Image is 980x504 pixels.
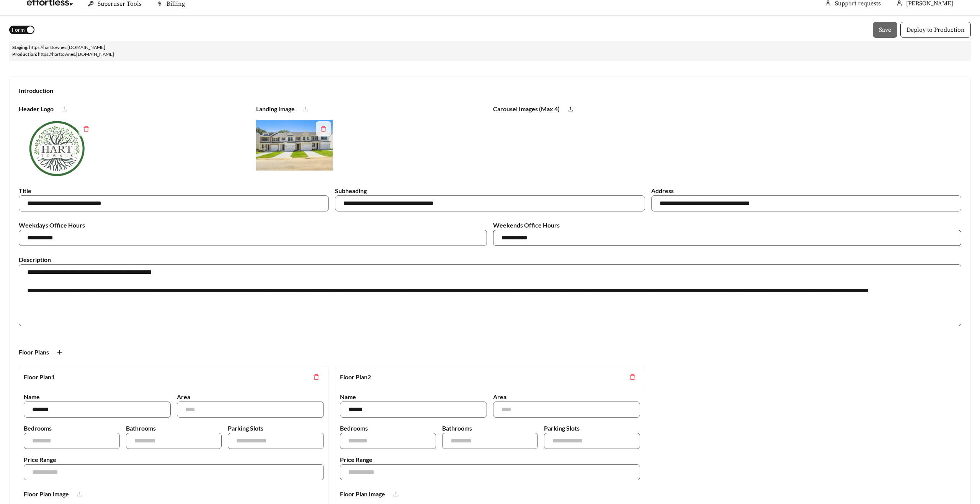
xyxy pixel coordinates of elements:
span: plus [52,349,67,355]
strong: Floor Plans [19,348,49,356]
button: upload [563,101,578,117]
strong: Bedrooms [24,424,52,432]
strong: Production: [12,51,37,57]
img: Landing Image [256,120,333,177]
span: delete [625,374,640,380]
button: delete [78,121,94,137]
strong: Floor Plan Image [24,490,69,497]
strong: Name [24,393,40,400]
button: upload [57,101,72,117]
button: plus [52,345,67,360]
strong: Price Range [340,456,372,463]
span: upload [563,105,578,112]
strong: Bedrooms [340,424,368,432]
button: upload [72,486,87,502]
strong: Staging: [12,44,28,50]
a: https://harttownes.[DOMAIN_NAME] [38,51,114,57]
span: delete [309,374,323,380]
button: upload [388,486,403,502]
img: Header Logo [19,120,95,177]
strong: Bathrooms [442,424,472,432]
a: https://harttownes.[DOMAIN_NAME] [29,44,105,50]
span: upload [563,106,578,112]
strong: Floor Plan 1 [24,373,55,380]
button: delete [316,121,331,137]
strong: Address [651,187,674,194]
strong: Header Logo [19,105,54,112]
span: upload [388,490,403,497]
strong: Subheading [335,187,367,194]
span: delete [316,126,331,132]
span: upload [72,490,87,497]
button: delete [625,369,640,385]
button: Save [873,22,897,38]
strong: Floor Plan Image [340,490,385,497]
strong: Price Range [24,456,56,463]
strong: Weekdays Office Hours [19,221,85,229]
strong: Introduction [19,87,53,94]
strong: Floor Plan 2 [340,373,371,380]
strong: Carousel Images (Max 4) [493,105,560,112]
strong: Landing Image [256,105,295,112]
button: delete [309,369,324,385]
strong: Area [493,393,506,400]
strong: Description [19,256,51,263]
span: delete [79,126,93,132]
span: upload [298,105,313,112]
strong: Parking Slots [544,424,580,432]
span: Deploy to Production [906,25,965,34]
span: upload [57,105,72,112]
strong: Area [177,393,190,400]
strong: Weekends Office Hours [493,221,560,229]
strong: Name [340,393,356,400]
strong: Bathrooms [126,424,156,432]
button: upload [298,101,313,117]
strong: Title [19,187,31,194]
strong: Parking Slots [228,424,263,432]
span: Form [12,26,25,34]
button: Deploy to Production [900,22,971,38]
